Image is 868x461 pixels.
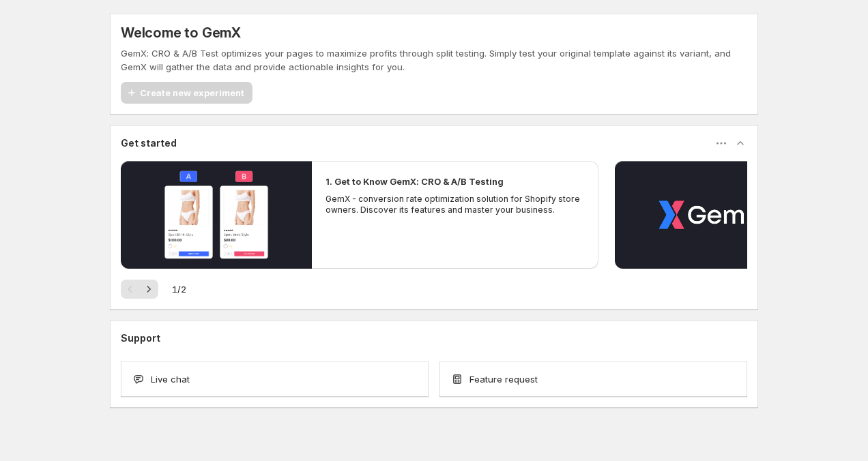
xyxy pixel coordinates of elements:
span: 1 / 2 [172,282,186,296]
p: GemX - conversion rate optimization solution for Shopify store owners. Discover its features and ... [325,194,585,215]
h2: 1. Get to Know GemX: CRO & A/B Testing [325,175,504,188]
p: GemX: CRO & A/B Test optimizes your pages to maximize profits through split testing. Simply test ... [121,46,747,74]
span: Feature request [469,372,538,386]
span: Live chat [151,372,190,386]
h3: Get started [121,136,177,150]
h5: Welcome to GemX [121,25,241,41]
h3: Support [121,331,160,345]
